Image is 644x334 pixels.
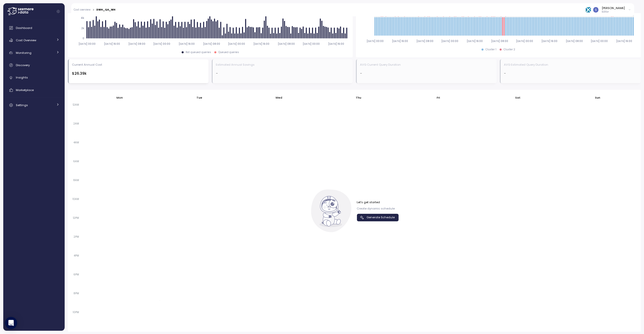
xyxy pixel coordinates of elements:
span: 8AM [72,179,80,182]
p: Editor [602,10,625,14]
span: Generate Schedule [367,214,395,221]
p: Create dynamic schedule [357,206,399,211]
div: [PERSON_NAME] [602,6,625,10]
div: - [504,71,637,76]
span: 6AM [72,160,80,163]
p: Thu [356,96,361,100]
a: Monitoring [5,48,63,58]
span: 6PM [72,273,80,276]
span: 8PM [72,292,80,295]
p: Tue [196,96,202,100]
a: Discovery [5,60,63,70]
tspan: [DATE] 00:00 [441,39,458,43]
span: Insights [16,75,28,79]
button: Fri [434,93,442,102]
span: 4PM [72,254,80,257]
tspan: [DATE] 08:00 [416,39,433,43]
div: - [360,71,494,76]
span: Discovery [16,63,30,67]
img: 68bfcb35cd6837274e8268f7.PNG [586,7,591,12]
a: Settings [5,100,63,110]
a: Cost overview [74,9,91,11]
button: Thu [353,93,364,102]
tspan: 0 [83,37,84,40]
span: Cost Overview [16,38,36,42]
div: Queued queries [218,51,239,54]
div: DWH_QA_WH [96,9,115,11]
div: Current Annual Cost [72,63,102,67]
p: Fri [437,96,440,100]
span: 10AM [71,197,80,201]
tspan: 4k [81,16,84,20]
div: AVG Current Query Duration [360,63,401,67]
button: Collapse navigation [55,10,61,13]
span: Settings [16,103,28,107]
span: 4AM [72,141,80,144]
img: ACg8ocLCy7HMj59gwelRyEldAl2GQfy23E10ipDNf0SDYCnD3y85RA=s96-c [593,7,598,12]
button: Wed [273,93,285,102]
p: Wed [275,96,282,100]
button: Sun [592,93,603,102]
tspan: [DATE] 16:00 [328,42,344,46]
span: 2AM [72,122,80,125]
p: Sat [515,96,520,100]
tspan: [DATE] 16:00 [541,39,557,43]
span: Dashboard [16,26,32,30]
span: 10PM [71,311,80,314]
div: Open Intercom Messenger [5,317,17,329]
tspan: [DATE] 00:00 [153,42,170,46]
tspan: 2k [81,27,84,30]
p: Let's get started [357,200,399,204]
span: 12PM [72,216,80,220]
p: Sun [595,96,600,100]
span: 12AM [71,103,80,106]
span: Monitoring [16,51,31,55]
a: Marketplace [5,85,63,95]
div: > [93,8,94,12]
tspan: [DATE] 00:00 [302,42,319,46]
button: Tue [194,93,205,102]
tspan: [DATE] 08:00 [128,42,145,46]
span: Marketplace [16,88,34,92]
tspan: [DATE] 16:00 [104,42,120,46]
tspan: [DATE] 08:00 [566,39,583,43]
tspan: [DATE] 08:00 [277,42,295,46]
a: Cost Overview [5,35,63,45]
div: Estimated Annual Savings [216,63,255,67]
tspan: [DATE] 08:00 [491,39,508,43]
button: Mon [114,93,125,102]
tspan: [DATE] 16:00 [392,39,408,43]
div: Not queued queries [186,51,211,54]
tspan: [DATE] 16:00 [467,39,483,43]
a: Dashboard [5,23,63,33]
div: $26.39k [72,71,206,76]
tspan: [DATE] 16:00 [616,39,632,43]
tspan: [DATE] 16:00 [253,42,269,46]
tspan: [DATE] 00:00 [591,39,608,43]
div: AVG Estimated Query Duration [504,63,548,67]
tspan: [DATE] 00:00 [367,39,384,43]
p: Mon [116,96,123,100]
div: Cluster 2 [504,48,515,51]
div: - [216,71,349,76]
a: Insights [5,73,63,83]
tspan: [DATE] 00:00 [516,39,533,43]
tspan: [DATE] 00:00 [228,42,245,46]
tspan: [DATE] 08:00 [203,42,220,46]
tspan: [DATE] 00:00 [78,42,96,46]
button: Sat [513,93,523,102]
div: Cluster 1 [486,48,496,51]
tspan: [DATE] 16:00 [179,42,195,46]
button: Generate Schedule [357,214,399,221]
span: 2PM [72,235,80,238]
